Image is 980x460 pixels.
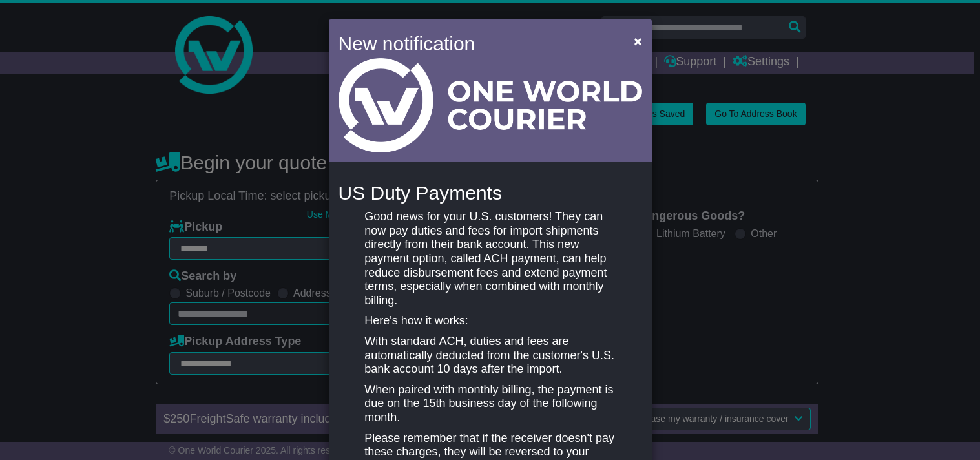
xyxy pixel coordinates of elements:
h4: US Duty Payments [339,182,642,204]
span: × [634,34,641,48]
p: With standard ACH, duties and fees are automatically deducted from the customer's U.S. bank accou... [364,335,615,377]
p: Good news for your U.S. customers! They can now pay duties and fees for import shipments directly... [364,210,615,308]
img: Light [339,58,642,152]
button: Close [627,28,648,54]
p: Here's how it works: [364,314,615,328]
h4: New notification [339,29,616,58]
p: When paired with monthly billing, the payment is due on the 15th business day of the following mo... [364,383,615,425]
